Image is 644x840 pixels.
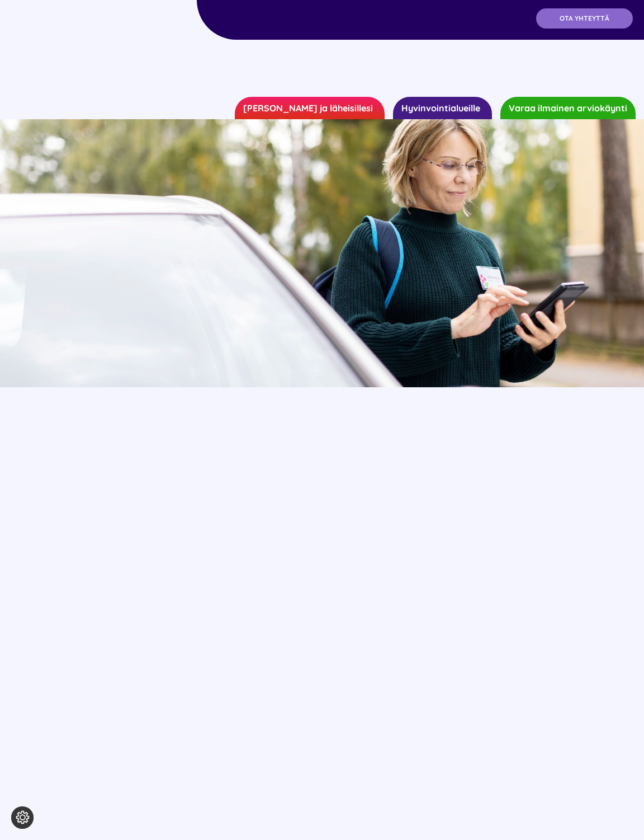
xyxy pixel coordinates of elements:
[393,97,492,119] a: Hyvinvointialueille
[500,97,636,119] a: Varaa ilmainen arviokäynti
[11,806,34,829] button: Evästeasetukset
[560,15,609,22] span: OTA YHTEYTTÄ
[235,97,385,119] a: [PERSON_NAME] ja läheisillesi
[536,8,633,29] a: OTA YHTEYTTÄ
